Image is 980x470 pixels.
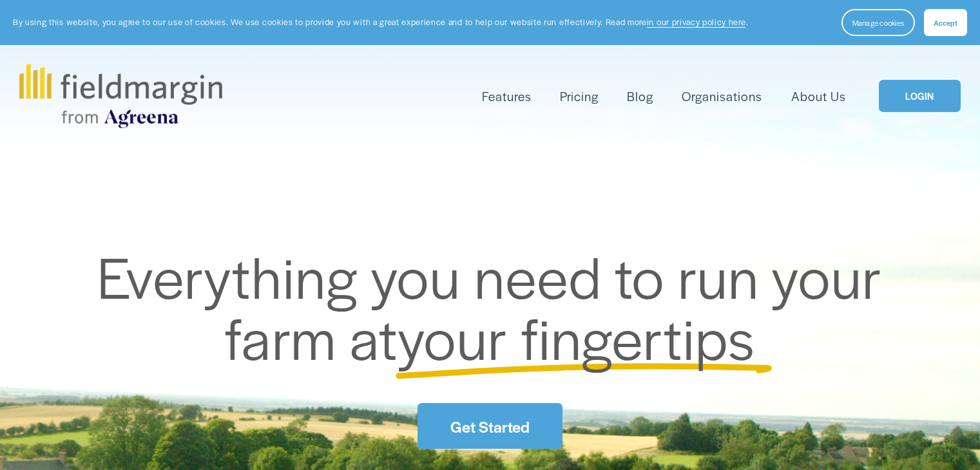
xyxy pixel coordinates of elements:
[418,403,562,449] a: Get Started
[398,296,755,377] span: your fingertips
[852,17,904,28] span: Manage cookies
[924,9,967,36] button: Accept
[879,80,960,113] a: LOGIN
[560,86,599,107] a: Pricing
[482,86,532,107] a: folder dropdown
[482,87,532,106] span: Features
[647,16,746,28] a: in our privacy policy here
[934,17,957,28] span: Accept
[13,16,748,28] p: By using this website, you agree to our use of cookies. We use cookies to provide you with a grea...
[841,9,915,36] button: Manage cookies
[19,64,222,128] img: fieldmargin.com
[97,235,896,377] span: Everything you need to run your farm at
[627,86,653,107] a: Blog
[791,86,846,107] a: About Us
[682,86,762,107] a: Organisations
